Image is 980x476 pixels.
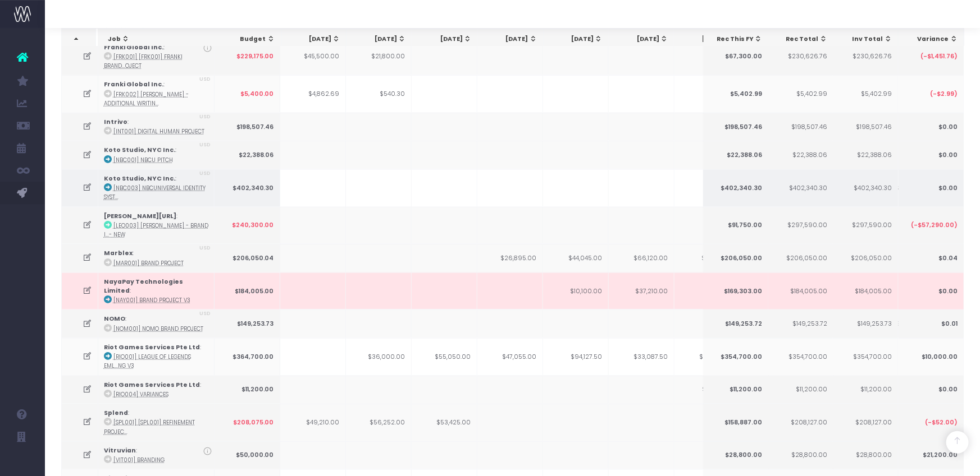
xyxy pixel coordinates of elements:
[98,404,215,441] td: :
[104,446,136,455] strong: Vitruvian
[778,35,828,44] div: Rec Total
[543,244,609,272] td: $44,045.00
[346,404,412,441] td: $56,252.00
[768,376,833,404] td: $11,200.00
[768,441,833,469] td: $28,800.00
[477,244,543,272] td: $26,895.00
[832,207,898,244] td: $297,590.00
[357,35,406,44] div: [DATE]
[113,325,203,332] abbr: [NOM001] NOMO Brand Project
[226,35,275,44] div: Budget
[674,376,740,404] td: $11,200.00
[412,404,477,441] td: $53,425.00
[280,38,346,76] td: $45,500.00
[215,338,280,376] td: $364,700.00
[98,244,215,272] td: :
[98,169,215,207] td: :
[215,404,280,441] td: $208,075.00
[703,169,768,207] td: $402,340.30
[832,113,898,141] td: $198,507.46
[477,338,543,376] td: $47,055.00
[703,29,769,50] th: Rec This FY: activate to sort column ascending
[674,244,740,272] td: $45,515.00
[768,141,833,169] td: $22,388.06
[98,29,217,50] th: Job: activate to sort column ascending
[832,141,898,169] td: $22,388.06
[62,29,96,50] th: : activate to sort column descending
[685,35,734,44] div: [DATE]
[898,338,964,376] td: $10,000.00
[199,244,211,252] span: USD
[104,212,176,220] strong: [PERSON_NAME][URL]
[898,113,964,141] td: $0.00
[215,169,280,207] td: $402,340.30
[832,376,898,404] td: $11,200.00
[898,441,964,469] td: $21,200.00
[703,272,768,310] td: $169,303.00
[346,75,412,113] td: $540.30
[199,113,211,121] span: USD
[909,35,958,44] div: Variance
[768,75,833,113] td: $5,402.99
[104,381,200,389] strong: Riot Games Services Pte Ltd
[674,272,740,310] td: $7,260.75
[832,75,898,113] td: $5,402.99
[554,35,603,44] div: [DATE]
[898,272,964,310] td: $0.00
[14,454,31,470] img: images/default_profile_image.png
[911,221,958,230] span: (-$57,290.00)
[898,309,964,338] td: $0.01
[488,35,537,44] div: [DATE]
[768,169,833,207] td: $402,340.30
[346,338,412,376] td: $36,000.00
[104,222,208,238] abbr: [LEO003] Leonardo.ai - Brand Identity - Brand - New
[422,35,472,44] div: [DATE]
[215,376,280,404] td: $11,200.00
[104,419,195,435] abbr: [SPL001] [SPL001] Refinement Project
[104,315,125,323] strong: NOMO
[346,38,412,76] td: $21,800.00
[113,297,190,304] abbr: [NAY001] Brand Project V3
[104,53,183,70] abbr: [FRK001] [FRK001] Franki branding project
[104,174,175,183] strong: Koto Studio, NYC Inc.
[216,29,281,50] th: Budget: activate to sort column ascending
[609,338,674,376] td: $33,087.50
[930,90,958,99] span: (-$2.99)
[215,113,280,141] td: $198,507.46
[609,272,674,310] td: $37,210.00
[104,343,200,352] strong: Riot Games Services Pte Ltd
[104,91,189,107] abbr: [FRK002] Franki - Additional Writing
[768,244,833,272] td: $206,050.00
[544,29,609,50] th: Aug 24: activate to sort column ascending
[920,52,958,61] span: (-$1,451.76)
[898,169,964,207] td: $0.00
[768,272,833,310] td: $184,005.00
[98,376,215,404] td: :
[703,141,768,169] td: $22,388.06
[104,43,163,52] strong: Franki Global Inc.
[215,272,280,310] td: $184,005.00
[478,29,544,50] th: Jul 24: activate to sort column ascending
[98,207,215,244] td: :
[215,141,280,169] td: $22,388.06
[113,260,184,267] abbr: [MAR001] Brand Project
[215,75,280,113] td: $5,400.00
[703,207,768,244] td: $91,750.00
[832,441,898,469] td: $28,800.00
[543,272,609,310] td: $10,100.00
[98,38,215,76] td: :
[768,404,833,441] td: $208,127.00
[832,38,898,76] td: $230,626.76
[108,35,211,44] div: Job
[104,146,175,154] strong: Koto Studio, NYC Inc.
[768,29,834,50] th: Rec Total: activate to sort column ascending
[703,338,768,376] td: $354,700.00
[832,272,898,310] td: $184,005.00
[113,456,165,464] abbr: [VIT001] Branding
[215,309,280,338] td: $149,253.73
[543,338,609,376] td: $94,127.50
[768,338,833,376] td: $354,700.00
[768,113,833,141] td: $198,507.46
[703,376,768,404] td: $11,200.00
[199,141,211,149] span: USD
